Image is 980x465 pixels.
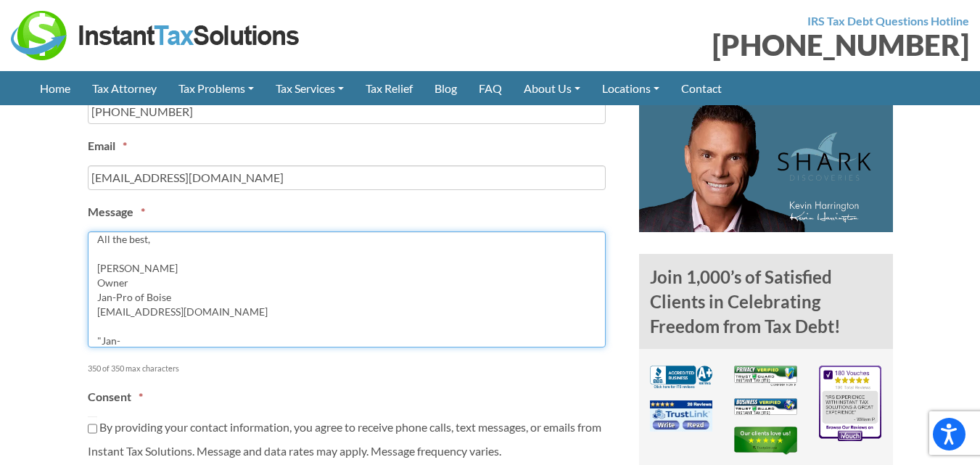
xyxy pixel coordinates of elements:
[29,71,81,105] a: Home
[88,205,145,220] label: Message
[88,350,564,376] div: 350 of 350 max characters
[168,71,265,105] a: Tax Problems
[650,400,713,432] img: TrustLink
[88,139,127,154] label: Email
[424,71,468,105] a: Blog
[81,71,168,105] a: Tax Attorney
[734,366,797,386] img: Privacy Verified
[265,71,355,105] a: Tax Services
[468,71,513,105] a: FAQ
[11,11,301,60] img: Instant Tax Solutions Logo
[513,71,591,105] a: About Us
[734,437,797,451] a: TrustPilot
[734,403,797,417] a: Business Verified
[650,366,713,388] img: BBB A+
[734,427,797,455] img: TrustPilot
[639,102,871,232] img: Kevin Harrington
[88,390,143,405] label: Consent
[639,254,893,349] h4: Join 1,000’s of Satisfied Clients in Celebrating Freedom from Tax Debt!
[734,373,797,387] a: Privacy Verified
[819,366,882,441] img: iVouch Reviews
[11,27,301,41] a: Instant Tax Solutions Logo
[355,71,424,105] a: Tax Relief
[591,71,670,105] a: Locations
[734,398,797,415] img: Business Verified
[501,30,970,59] div: [PHONE_NUMBER]
[807,14,969,28] strong: IRS Tax Debt Questions Hotline
[670,71,733,105] a: Contact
